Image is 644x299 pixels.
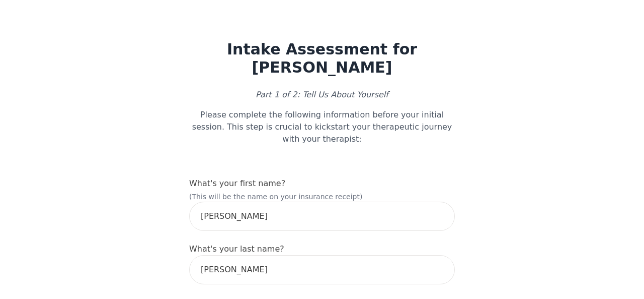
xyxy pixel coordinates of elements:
p: Please complete the following information before your initial session. This step is crucial to ki... [189,109,455,145]
label: What's your first name? [189,178,285,188]
label: What's your last name? [189,244,284,254]
p: (This will be the name on your insurance receipt) [189,192,455,202]
p: Part 1 of 2: Tell Us About Yourself [189,89,455,101]
h1: Intake Assessment for [PERSON_NAME] [189,40,455,77]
